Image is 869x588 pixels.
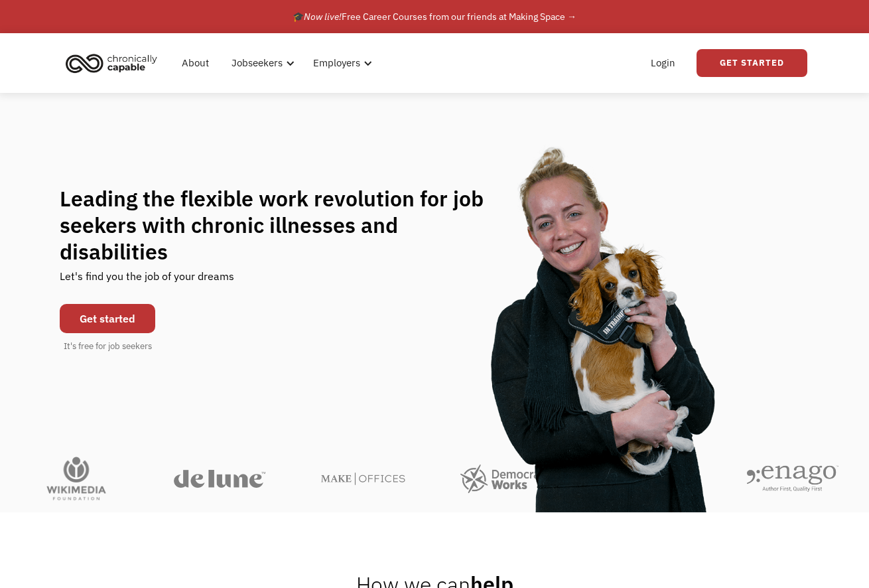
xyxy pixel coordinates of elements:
a: Login [643,42,683,84]
a: home [62,48,167,78]
div: Jobseekers [232,55,283,71]
img: Chronically Capable logo [62,48,161,78]
em: Now live! [304,11,342,23]
div: Let's find you the job of your dreams [60,265,234,297]
div: Employers [313,55,360,71]
div: 🎓 Free Career Courses from our friends at Making Space → [293,9,576,25]
div: It's free for job seekers [64,340,152,353]
div: Employers [305,42,376,84]
a: Get started [60,304,155,333]
a: About [174,42,217,84]
div: Jobseekers [224,42,299,84]
h1: Leading the flexible work revolution for job seekers with chronic illnesses and disabilities [60,185,509,265]
a: Get Started [697,49,807,77]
